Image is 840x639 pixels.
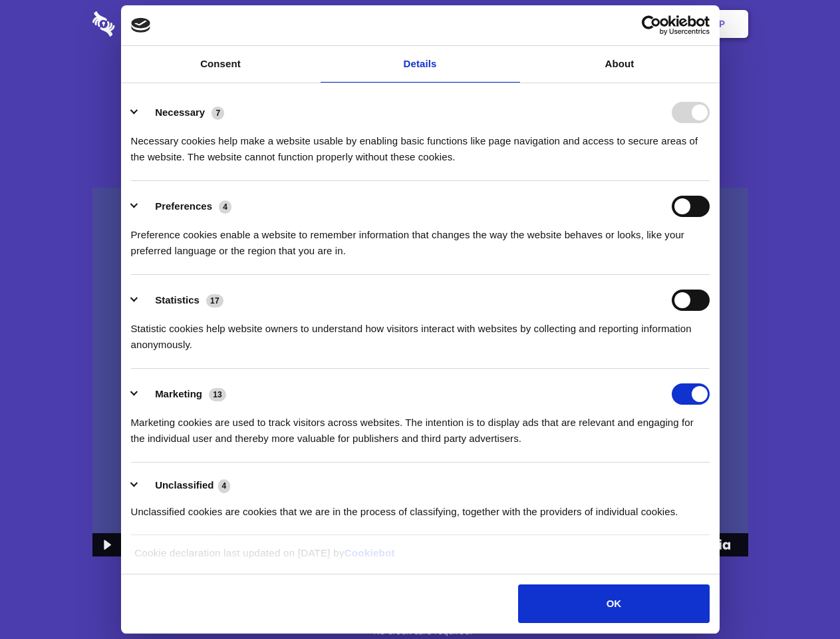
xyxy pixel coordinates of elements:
iframe: Drift Widget Chat Controller [773,572,824,623]
span: 7 [211,106,224,120]
span: 17 [206,294,223,308]
img: logo [131,18,151,33]
span: 4 [219,200,231,214]
a: Consent [121,46,321,83]
h1: Eliminate Slack Data Loss. [92,60,748,108]
button: Play Video [92,533,120,556]
div: Preference cookies enable a website to remember information that changes the way the website beha... [131,217,710,259]
span: 4 [218,479,231,493]
img: Sharesecret [92,188,748,557]
a: Cookiebot [345,547,395,558]
h4: Auto-redaction of sensitive data, encrypted data sharing and self-destructing private chats. Shar... [92,121,748,165]
div: Cookie declaration last updated on [DATE] by [124,545,716,571]
label: Marketing [155,388,202,399]
button: Preferences (4) [131,196,240,217]
a: Details [321,46,520,83]
div: Marketing cookies are used to track visitors across websites. The intention is to display ads tha... [131,405,710,447]
div: Unclassified cookies are cookies that we are in the process of classifying, together with the pro... [131,494,710,520]
img: logo-wordmark-white-trans-d4663122ce5f474addd5e946df7df03e33cb6a1c49d2221995e7729f52c070b2.svg [92,11,206,37]
a: Contact [539,3,601,45]
button: OK [518,584,709,623]
label: Necessary [155,106,205,118]
div: Statistic cookies help website owners to understand how visitors interact with websites by collec... [131,311,710,353]
span: 13 [209,388,226,401]
label: Preferences [155,200,212,212]
a: Login [603,3,661,45]
button: Marketing (13) [131,383,235,405]
button: Unclassified (4) [131,477,239,494]
a: About [520,46,720,83]
button: Statistics (17) [131,290,232,311]
a: Pricing [390,3,448,45]
a: Usercentrics Cookiebot - opens in a new window [593,15,710,35]
label: Statistics [155,294,200,306]
button: Necessary (7) [131,102,233,123]
div: Necessary cookies help make a website usable by enabling basic functions like page navigation and... [131,123,710,165]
